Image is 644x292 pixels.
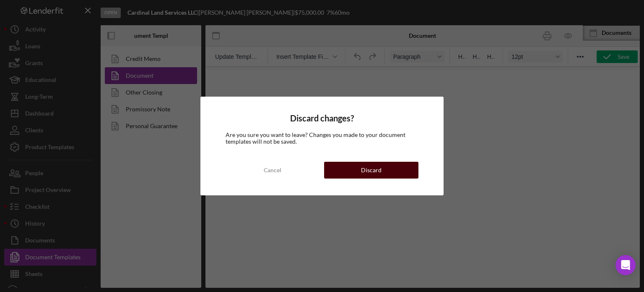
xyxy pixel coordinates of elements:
[324,162,418,179] button: Discard
[264,162,281,179] div: Cancel
[615,255,636,275] div: Open Intercom Messenger
[226,113,419,123] h4: Discard changes?
[226,131,405,145] span: Are you sure you want to leave? Changes you made to your document templates will not be saved.
[226,162,320,179] button: Cancel
[361,162,382,179] div: Discard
